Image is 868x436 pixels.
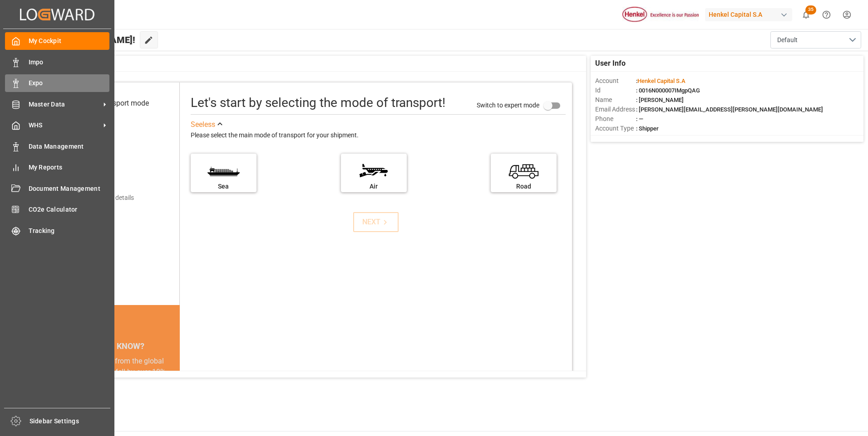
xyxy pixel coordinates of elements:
span: Id [595,86,636,95]
div: NEXT [362,217,390,228]
div: Road [495,182,552,191]
span: Sidebar Settings [30,417,111,426]
span: Phone [595,114,636,124]
span: 35 [805,5,816,15]
div: Air [345,182,402,191]
span: Expo [29,78,110,88]
a: Expo [5,74,109,92]
span: CO2e Calculator [29,205,110,214]
span: : Shipper [636,125,659,132]
a: My Cockpit [5,32,109,50]
span: : 0016N000007IMgpQAG [636,87,700,94]
div: Let's start by selecting the mode of transport! [191,93,445,112]
img: Henkel%20logo.jpg_1689854090.jpg [622,7,699,23]
span: Default [777,35,798,45]
button: show 35 new notifications [796,5,816,25]
div: Sea [195,182,252,191]
span: Data Management [29,142,110,151]
a: Document Management [5,179,109,197]
button: next slide / item [167,356,180,410]
span: Document Management [29,184,110,194]
span: Switch to expert mode [477,101,539,108]
button: NEXT [353,212,399,232]
span: Master Data [29,100,100,109]
div: See less [191,119,215,130]
span: Account [595,76,636,86]
span: User Info [595,58,626,69]
span: Impo [29,58,110,67]
button: Henkel Capital S.A [705,6,796,23]
a: CO2e Calculator [5,201,109,218]
span: Account Type [595,124,636,133]
button: open menu [770,31,861,48]
span: My Cockpit [29,36,110,46]
a: Impo [5,53,109,71]
a: Data Management [5,137,109,155]
span: WHS [29,121,100,130]
span: Henkel Capital S.A [637,78,686,84]
button: Help Center [816,5,837,25]
span: Email Address [595,105,636,114]
span: Hello [PERSON_NAME]! [38,31,135,48]
div: Please select the main mode of transport for your shipment. [191,130,566,141]
span: My Reports [29,163,110,172]
span: Name [595,95,636,105]
a: My Reports [5,159,109,176]
span: : — [636,116,643,122]
div: Henkel Capital S.A [705,8,792,21]
span: Tracking [29,226,110,236]
div: Add shipping details [77,193,134,203]
span: : [636,78,686,84]
a: Tracking [5,222,109,239]
span: : [PERSON_NAME][EMAIL_ADDRESS][PERSON_NAME][DOMAIN_NAME] [636,106,823,113]
span: : [PERSON_NAME] [636,97,684,103]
